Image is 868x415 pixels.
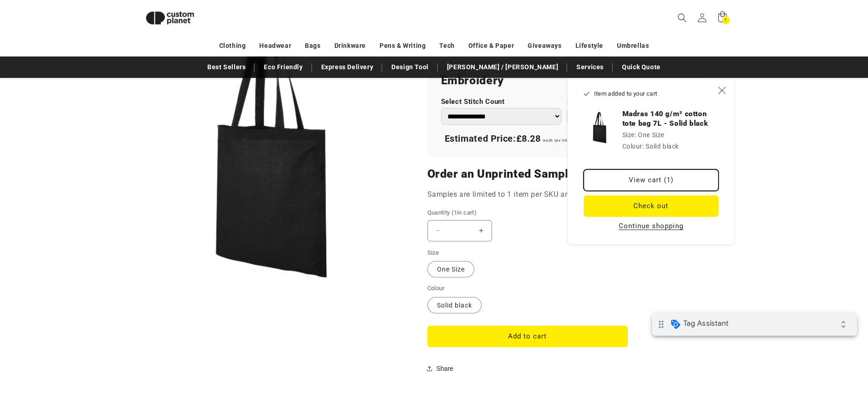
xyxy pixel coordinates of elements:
iframe: Chat Widget [716,317,868,415]
label: Select Quantity [567,97,687,106]
span: £8.28 [516,133,541,144]
a: Services [572,59,608,75]
span: 1 [724,16,727,24]
a: Pens & Writing [380,38,426,54]
a: Bags [305,38,320,54]
a: Giveaways [528,38,561,54]
span: 1 [454,209,457,216]
button: Check out [584,195,719,217]
dt: Size: [622,131,637,138]
a: Lifestyle [575,38,603,54]
a: Eco Friendly [259,59,307,75]
h2: Order an Unprinted Sample [427,167,701,181]
label: Solid black [427,297,482,313]
dd: One Size [638,131,664,138]
a: Clothing [219,38,246,54]
dt: Colour: [622,143,644,150]
button: Share [427,359,456,379]
a: Express Delivery [317,59,378,75]
a: Office & Paper [468,38,514,54]
a: Headwear [259,38,291,54]
i: Collapse debug badge [182,2,200,20]
span: ( in cart) [452,209,477,216]
div: Estimated Price: [441,129,687,149]
div: Item added to your cart [567,78,735,244]
h2: Item added to your cart [584,89,712,98]
media-gallery: Gallery Viewer [138,14,405,280]
img: Custom Planet [138,4,202,32]
img: Madras 140 g/m² cotton tote bag 7L [584,112,616,143]
h2: Embroidery [441,73,687,88]
label: Quantity [427,208,628,217]
a: View cart (1) [584,169,719,191]
a: Drinkware [334,38,366,54]
label: Select Stitch Count [441,97,561,106]
label: One Size [427,261,474,277]
a: Best Sellers [203,59,250,75]
dd: Solid black [646,143,679,150]
a: Quick Quote [617,59,665,75]
button: Add to cart [427,326,628,347]
legend: Colour [427,284,446,293]
a: Umbrellas [617,38,649,54]
legend: Size [427,248,440,257]
h3: Madras 140 g/m² cotton tote bag 7L - Solid black [622,109,719,128]
a: Tech [439,38,454,54]
a: [PERSON_NAME] / [PERSON_NAME] [442,59,563,75]
button: Close [712,80,732,100]
a: Design Tool [387,59,433,75]
button: Continue shopping [616,221,686,231]
p: Samples are limited to 1 item per SKU and are unreturnable. [427,188,701,201]
summary: Search [672,8,692,28]
span: each (ex VAT) [543,138,571,143]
